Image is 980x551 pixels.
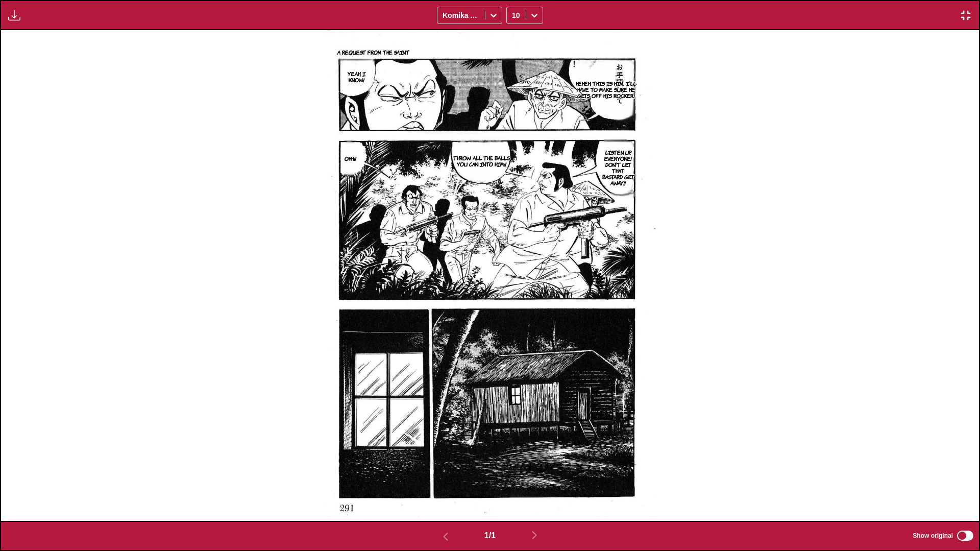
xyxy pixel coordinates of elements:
p: Ohh!! [342,153,358,163]
p: Yeah, I know! [338,68,375,85]
input: Show original [957,531,973,541]
p: Listen up, everyone! Don't let that bastard get away!! [600,147,637,188]
img: Download translated images [8,9,20,21]
p: A request from the Saint [335,47,411,57]
img: Next page [528,529,541,541]
span: Show original [913,532,953,539]
p: Heheh, this is him. I'll have to make sure he gets off his rocker! [570,78,642,101]
p: Throw all the balls you can into him!! [451,153,512,169]
img: Manga Panel [324,30,656,521]
span: 1 / 1 [484,531,496,540]
img: Previous page [439,531,452,543]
